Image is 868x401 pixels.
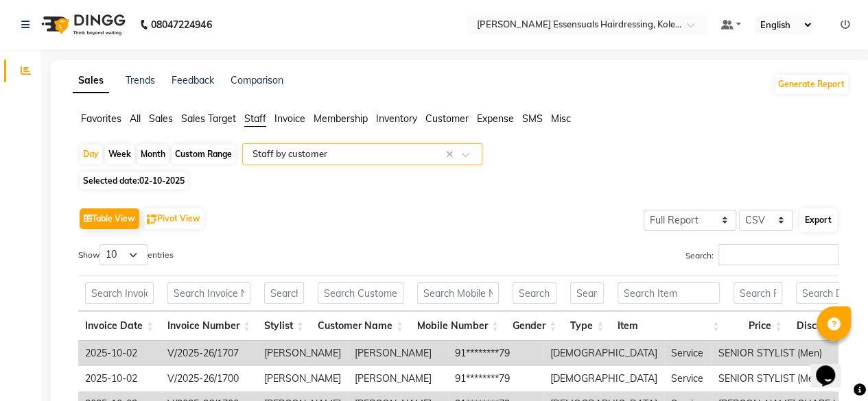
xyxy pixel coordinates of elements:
[78,244,174,265] label: Show entries
[810,346,854,387] iframe: chat widget
[789,311,854,341] th: Discount: activate to sort column ascending
[161,341,257,366] td: V/2025-26/1707
[105,145,134,164] div: Week
[264,282,304,304] input: Search Stylist
[796,282,847,304] input: Search Discount
[727,311,789,341] th: Price: activate to sort column ascending
[231,74,283,86] a: Comparison
[167,282,250,304] input: Search Invoice Number
[775,75,848,94] button: Generate Report
[161,311,257,341] th: Invoice Number: activate to sort column ascending
[513,282,556,304] input: Search Gender
[257,311,311,341] th: Stylist: activate to sort column ascending
[274,112,305,125] span: Invoice
[685,244,838,265] label: Search:
[147,215,157,225] img: pivot.png
[506,311,563,341] th: Gender: activate to sort column ascending
[410,311,506,341] th: Mobile Number: activate to sort column ascending
[130,112,141,125] span: All
[563,311,611,341] th: Type: activate to sort column ascending
[611,311,726,341] th: Item: activate to sort column ascending
[85,282,154,304] input: Search Invoice Date
[664,366,712,391] td: Service
[417,282,499,304] input: Search Mobile Number
[81,112,121,125] span: Favorites
[570,282,604,304] input: Search Type
[99,244,148,265] select: Showentries
[376,112,417,125] span: Inventory
[73,69,109,93] a: Sales
[551,112,571,125] span: Misc
[522,112,543,125] span: SMS
[257,366,348,391] td: [PERSON_NAME]
[348,366,448,391] td: [PERSON_NAME]
[137,145,169,164] div: Month
[314,112,368,125] span: Membership
[161,366,257,391] td: V/2025-26/1700
[718,244,838,265] input: Search:
[80,145,102,164] div: Day
[149,112,173,125] span: Sales
[172,145,235,164] div: Custom Range
[446,147,458,162] span: Clear all
[477,112,514,125] span: Expense
[664,341,712,366] td: Service
[318,282,403,304] input: Search Customer Name
[543,366,664,391] td: [DEMOGRAPHIC_DATA]
[543,341,664,366] td: [DEMOGRAPHIC_DATA]
[139,175,185,186] span: 02-10-2025
[425,112,469,125] span: Customer
[143,208,204,229] button: Pivot View
[618,282,719,304] input: Search Item
[244,112,266,125] span: Staff
[181,112,236,125] span: Sales Target
[80,172,188,189] span: Selected date:
[734,282,782,304] input: Search Price
[151,5,211,44] b: 08047224946
[311,311,410,341] th: Customer Name: activate to sort column ascending
[78,341,161,366] td: 2025-10-02
[172,74,214,86] a: Feedback
[348,341,448,366] td: [PERSON_NAME]
[80,208,139,229] button: Table View
[78,311,161,341] th: Invoice Date: activate to sort column ascending
[257,341,348,366] td: [PERSON_NAME]
[78,366,161,391] td: 2025-10-02
[799,208,837,232] button: Export
[126,74,155,86] a: Trends
[35,5,129,44] img: logo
